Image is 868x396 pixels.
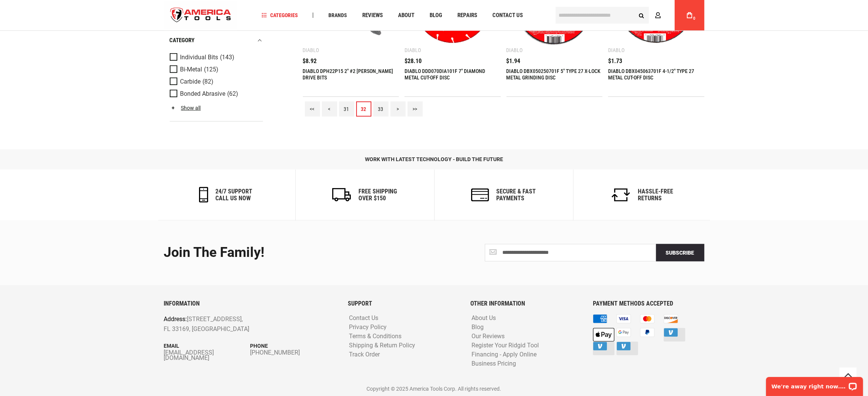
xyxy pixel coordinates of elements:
h6: 24/7 support call us now [216,188,253,201]
a: Categories [258,10,301,21]
div: Diablo [608,47,624,53]
p: Email [164,342,250,350]
h6: SUPPORT [348,300,459,307]
img: America Tools [164,1,238,30]
a: Our Reviews [470,333,506,340]
span: About [398,13,414,18]
h6: OTHER INFORMATION [470,300,581,307]
a: Contact Us [347,315,380,322]
a: Bi-Metal (125) [170,65,261,74]
a: Contact Us [489,10,526,21]
a: Register Your Ridgid Tool [470,342,541,349]
a: Business Pricing [470,360,518,367]
h6: INFORMATION [164,300,336,307]
span: (82) [203,79,214,85]
a: Blog [470,324,486,331]
a: >> [408,101,423,117]
span: $1.73 [608,58,622,64]
a: DIABLO DDD070DIA101F 7" DIAMOND METAL CUT-OFF DISC [405,68,485,81]
a: Financing - Apply Online [470,351,538,358]
h6: Hassle-Free Returns [638,188,674,201]
a: 32 [356,101,371,117]
a: Reviews [359,10,386,21]
button: Search [634,8,649,22]
span: 0 [693,16,696,21]
div: Diablo [303,47,319,53]
div: Join the Family! [164,245,428,260]
span: (125) [204,67,219,73]
span: Bonded Abrasive [180,90,226,97]
h6: PAYMENT METHODS ACCEPTED [593,300,704,307]
a: Repairs [454,10,481,21]
a: DIABLO DBX045063701F 4-1/2" TYPE 27 METAL CUT-OFF DISC [608,68,694,81]
iframe: LiveChat chat widget [761,372,868,396]
span: Brands [328,13,347,18]
a: Show all [170,105,201,111]
a: Brands [325,10,350,21]
span: Subscribe [666,250,694,256]
a: Terms & Conditions [347,333,403,340]
a: [PHONE_NUMBER] [250,350,336,355]
span: Bi-Metal [180,66,202,73]
span: $8.92 [303,58,317,64]
a: DIABLO DPH22P15 2" #2 [PERSON_NAME] DRIVE BITS [303,68,393,81]
span: Carbide [180,78,201,85]
a: [EMAIL_ADDRESS][DOMAIN_NAME] [164,350,250,361]
a: < [322,101,337,117]
button: Subscribe [656,244,704,261]
div: Diablo [405,47,421,53]
span: Blog [430,13,442,18]
div: Diablo [506,47,523,53]
a: << [305,101,320,117]
span: (62) [228,91,239,97]
span: $28.10 [405,58,422,64]
h6: Free Shipping Over $150 [358,188,397,201]
a: Blog [426,10,446,21]
span: Individual Bits [180,54,218,61]
p: Phone [250,342,336,350]
a: Privacy Policy [347,324,389,331]
p: Copyright © 2025 America Tools Corp. All rights reserved. [164,385,704,393]
span: Categories [261,13,298,18]
a: Shipping & Return Policy [347,342,417,349]
a: DIABLO DBX050250701F 5" TYPE 27 X-LOCK METAL GRINDING DISC [506,68,601,81]
div: category [170,35,263,46]
div: Product Filters [170,27,263,121]
a: Track Order [347,351,382,358]
span: (143) [220,54,235,61]
a: > [390,101,406,117]
span: Address: [164,315,187,323]
p: [STREET_ADDRESS], FL 33169, [GEOGRAPHIC_DATA] [164,314,302,334]
a: 33 [373,101,389,117]
a: Bonded Abrasive (62) [170,90,261,98]
a: 31 [339,101,354,117]
span: Repairs [457,13,477,18]
span: Reviews [362,13,383,18]
a: Individual Bits (143) [170,53,261,62]
a: About [395,10,418,21]
a: About Us [470,315,498,322]
span: Contact Us [492,13,523,18]
h6: secure & fast payments [497,188,536,201]
span: $1.94 [506,58,521,64]
a: store logo [164,1,238,30]
a: Carbide (82) [170,78,261,86]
